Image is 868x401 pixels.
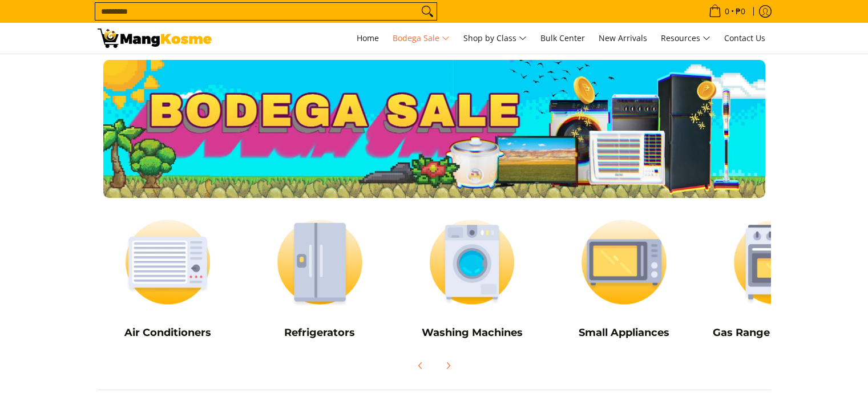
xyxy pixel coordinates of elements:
[387,23,455,54] a: Bodega Sale
[655,23,716,54] a: Resources
[724,33,765,43] span: Contact Us
[402,209,543,315] img: Washing Machines
[706,326,847,339] h5: Gas Range and Cookers
[593,23,653,54] a: New Arrivals
[706,209,847,347] a: Cookers Gas Range and Cookers
[98,326,239,339] h5: Air Conditioners
[458,23,532,54] a: Shop by Class
[351,23,385,54] a: Home
[402,326,543,339] h5: Washing Machines
[435,353,461,378] button: Next
[249,326,390,339] h5: Refrigerators
[357,33,379,43] span: Home
[535,23,591,54] a: Bulk Center
[402,209,543,347] a: Washing Machines Washing Machines
[705,5,749,18] span: •
[98,29,212,48] img: Bodega Sale l Mang Kosme: Cost-Efficient &amp; Quality Home Appliances
[418,3,437,20] button: Search
[554,326,695,339] h5: Small Appliances
[393,31,450,46] span: Bodega Sale
[540,33,585,43] span: Bulk Center
[98,209,239,347] a: Air Conditioners Air Conditioners
[554,209,695,315] img: Small Appliances
[408,353,433,378] button: Previous
[249,209,390,347] a: Refrigerators Refrigerators
[223,23,771,54] nav: Main Menu
[599,33,647,43] span: New Arrivals
[463,31,527,46] span: Shop by Class
[554,209,695,347] a: Small Appliances Small Appliances
[98,209,239,315] img: Air Conditioners
[718,23,771,54] a: Contact Us
[706,209,847,315] img: Cookers
[249,209,390,315] img: Refrigerators
[723,7,731,15] span: 0
[661,31,710,46] span: Resources
[734,7,747,15] span: ₱0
